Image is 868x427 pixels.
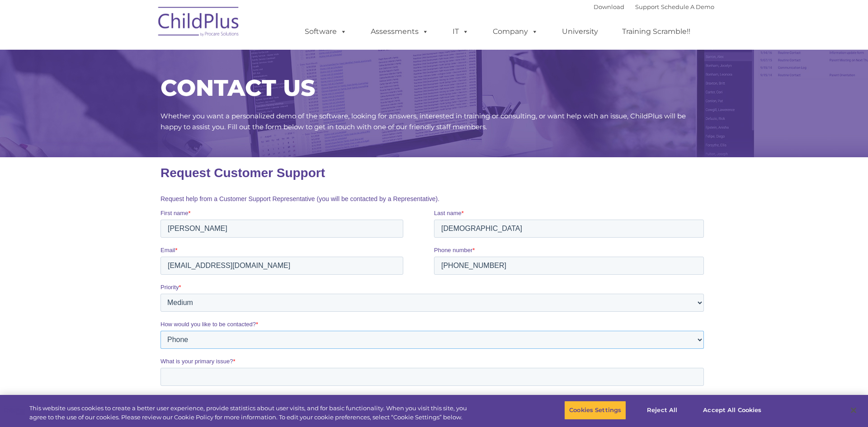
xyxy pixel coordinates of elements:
[634,401,690,420] button: Reject All
[553,23,607,41] a: University
[613,23,699,41] a: Training Scramble!!
[564,401,626,420] button: Cookies Settings
[594,3,714,10] font: |
[160,112,686,131] span: Whether you want a personalized demo of the software, looking for answers, interested in training...
[484,23,547,41] a: Company
[594,3,624,10] a: Download
[635,3,659,10] a: Support
[661,3,714,10] a: Schedule A Demo
[443,23,478,41] a: IT
[362,23,438,41] a: Assessments
[698,401,766,420] button: Accept All Cookies
[296,23,356,41] a: Software
[154,0,244,46] img: ChildPlus by Procare Solutions
[844,400,863,420] button: Close
[160,74,315,102] span: CONTACT US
